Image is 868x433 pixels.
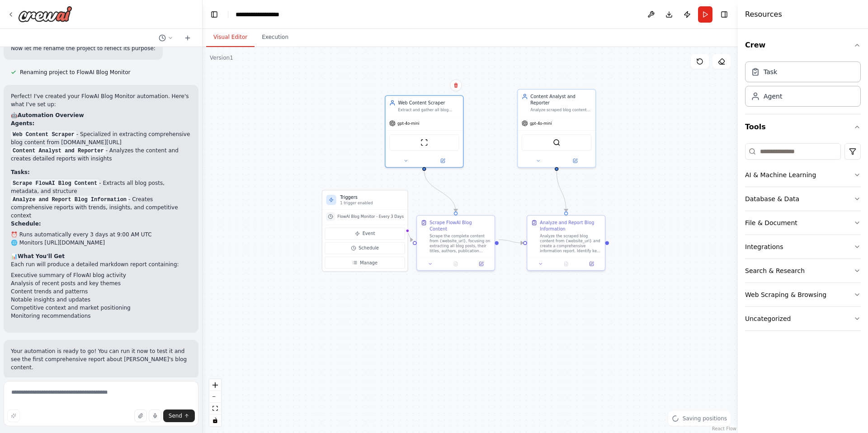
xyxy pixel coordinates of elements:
[421,171,459,212] g: Edge from 1293cf93-ddfb-44d2-a90b-bd65451a2271 to 44607aaa-f31c-488b-84c0-f7c4c266ba4d
[745,58,861,114] div: Crew
[398,107,459,112] div: Extract and gather all blog content and information from {website_url}, ensuring comprehensive co...
[385,95,463,168] div: Web Content ScraperExtract and gather all blog content and information from {website_url}, ensuri...
[325,228,405,240] button: Event
[745,114,861,140] button: Tools
[683,415,727,422] span: Saving positions
[530,121,552,126] span: gpt-4o-mini
[450,80,462,91] button: Delete node
[420,139,428,146] img: ScrapeWebsiteTool
[745,33,861,58] button: Crew
[745,314,791,323] div: Uncategorized
[11,179,99,188] code: Scrape FlowAI Blog Content
[209,379,221,426] div: React Flow controls
[745,218,797,227] div: File & Document
[527,215,605,271] div: Analyze and Report Blog InformationAnalyze the scraped blog content from {website_url} and create...
[557,157,593,165] button: Open in side panel
[745,140,861,338] div: Tools
[553,260,580,268] button: No output available
[745,259,861,282] button: Search & Research
[429,219,491,232] div: Scrape FlowAI Blog Content
[416,215,495,271] div: Scrape FlowAI Blog ContentScrape the complete content from {website_url}, focusing on extracting ...
[470,260,492,268] button: Open in side panel
[11,221,41,227] strong: Schedule:
[745,242,783,251] div: Integrations
[11,252,191,260] h2: 📊
[11,347,191,372] p: Your automation is ready to go! You can run it now to test it and see the first comprehensive rep...
[363,231,375,237] span: Event
[18,6,72,22] img: Logo
[206,28,255,47] button: Visual Editor
[745,9,782,20] h4: Resources
[764,92,782,101] div: Agent
[745,187,861,211] button: Database & Data
[540,233,601,254] div: Analyze the scraped blog content from {website_url} and create a comprehensive information report...
[540,219,601,232] div: Analyze and Report Blog Information
[360,259,377,266] span: Manage
[718,8,731,21] button: Hide right sidebar
[11,169,30,175] strong: Tasks:
[155,33,177,43] button: Switch to previous chat
[553,139,561,146] img: SerperDevTool
[11,131,76,139] code: Web Content Scraper
[11,179,191,195] li: - Extracts all blog posts, metadata, and structure
[11,120,34,127] strong: Agents:
[325,242,405,254] button: Schedule
[745,235,861,259] button: Integrations
[712,426,736,431] a: React Flow attribution
[18,253,65,259] strong: What You'll Get
[11,260,191,268] p: Each run will produce a detailed markdown report containing:
[425,157,461,165] button: Open in side panel
[208,8,221,21] button: Hide left sidebar
[517,89,596,168] div: Content Analyst and ReporterAnalyze scraped blog content from {website_url}, identify key themes,...
[209,403,221,414] button: fit view
[580,260,602,268] button: Open in side panel
[11,130,191,146] li: - Specialized in extracting comprehensive blog content from [DOMAIN_NAME][URL]
[745,163,861,187] button: AI & Machine Learning
[745,290,826,299] div: Web Scraping & Browsing
[7,409,20,422] button: Improve this prompt
[322,190,408,272] div: Triggers1 trigger enabledFlowAI Blog Monitor - Every 3 DaysEventScheduleManage
[11,196,128,204] code: Analyze and Report Blog Information
[443,260,469,268] button: No output available
[11,239,191,247] li: 🌐 Monitors [URL][DOMAIN_NAME]
[745,307,861,330] button: Uncategorized
[745,211,861,235] button: File & Document
[210,54,233,61] div: Version 1
[553,171,569,212] g: Edge from 189c2292-afad-4239-90ec-81723b3f565d to 8a91d907-8c34-43b9-9186-7e427a4c073d
[745,283,861,306] button: Web Scraping & Browsing
[11,92,191,108] p: Perfect! I've created your FlowAI Blog Monitor automation. Here's what I've set up:
[11,111,191,119] h2: 🤖
[149,409,161,422] button: Click to speak your automation idea
[499,236,523,246] g: Edge from 44607aaa-f31c-488b-84c0-f7c4c266ba4d to 8a91d907-8c34-43b9-9186-7e427a4c073d
[530,94,591,106] div: Content Analyst and Reporter
[764,67,777,76] div: Task
[11,296,191,304] li: Notable insights and updates
[11,304,191,312] li: Competitive context and market positioning
[169,412,182,419] span: Send
[398,99,459,106] div: Web Content Scraper
[745,194,799,203] div: Database & Data
[340,201,404,206] p: 1 trigger enabled
[338,214,404,219] span: FlowAI Blog Monitor - Every 3 Days
[209,391,221,403] button: zoom out
[325,257,405,269] button: Manage
[429,233,491,254] div: Scrape the complete content from {website_url}, focusing on extracting all blog posts, their titl...
[11,231,191,239] li: ⏰ Runs automatically every 3 days at 9:00 AM UTC
[11,312,191,320] li: Monitoring recommendations
[11,147,106,155] code: Content Analyst and Reporter
[359,245,379,251] span: Schedule
[134,409,147,422] button: Upload files
[163,409,195,422] button: Send
[745,170,816,179] div: AI & Machine Learning
[209,414,221,426] button: toggle interactivity
[11,271,191,279] li: Executive summary of FlowAI blog activity
[340,194,404,201] h3: Triggers
[180,33,195,43] button: Start a new chat
[236,10,295,19] nav: breadcrumb
[405,228,413,243] g: Edge from triggers to 44607aaa-f31c-488b-84c0-f7c4c266ba4d
[18,112,84,118] strong: Automation Overview
[745,266,805,275] div: Search & Research
[397,121,420,126] span: gpt-4o-mini
[209,379,221,391] button: zoom in
[20,69,130,76] span: Renaming project to FlowAI Blog Monitor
